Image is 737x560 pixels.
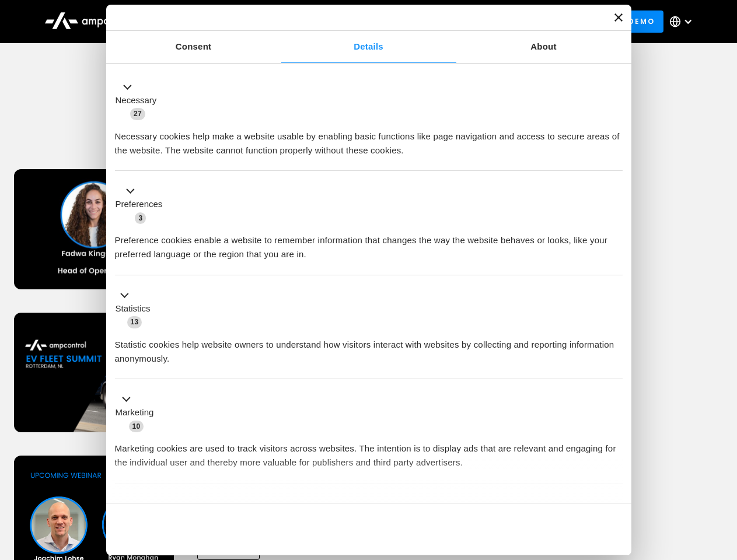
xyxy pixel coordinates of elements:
span: 27 [130,108,145,120]
label: Necessary [116,94,157,107]
a: About [456,31,631,63]
label: Marketing [116,406,154,419]
button: Okay [455,512,622,546]
button: Close banner [614,13,623,22]
label: Statistics [116,302,151,316]
div: Statistic cookies help website owners to understand how visitors interact with websites by collec... [115,329,623,366]
button: Statistics (13) [115,288,158,329]
button: Marketing (10) [115,393,161,433]
span: 13 [127,316,142,328]
span: 3 [135,212,146,224]
a: Consent [106,31,281,63]
button: Unclassified (2) [115,496,211,511]
a: Details [281,31,456,63]
div: Preference cookies enable a website to remember information that changes the way the website beha... [115,225,623,261]
span: 2 [193,498,204,510]
h1: Upcoming Webinars [14,118,724,146]
div: Necessary cookies help make a website usable by enabling basic functions like page navigation and... [115,121,623,157]
label: Preferences [116,198,163,211]
button: Necessary (27) [115,80,164,121]
span: 10 [129,421,144,432]
div: Marketing cookies are used to track visitors across websites. The intention is to display ads tha... [115,433,623,470]
button: Preferences (3) [115,184,170,225]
